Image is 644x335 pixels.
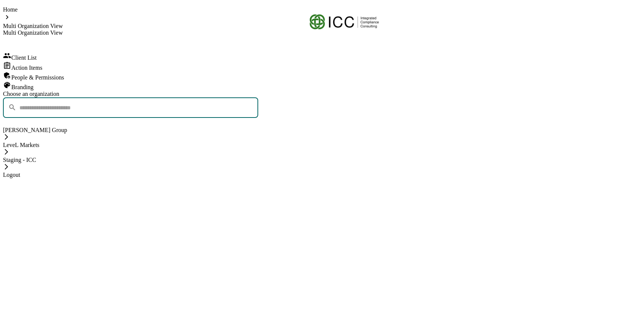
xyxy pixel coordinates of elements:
div: consultant-dashboard__filter-organizations-search-bar [3,97,258,118]
img: Integrated Compliance Consulting [307,10,381,32]
div: Choose an organization [3,91,641,97]
div: LeveL Markets [3,142,641,148]
div: People & Permissions [3,71,641,81]
div: [PERSON_NAME] Group [3,127,641,134]
div: Multi Organization View [3,29,63,36]
div: Home [3,6,63,13]
div: Action Items [3,62,641,71]
iframe: Open customer support [620,310,640,331]
div: Branding [3,81,641,91]
div: Client List [3,51,641,61]
div: Staging - ICC [3,157,641,163]
div: Multi Organization View [3,23,63,29]
div: Logout [3,172,641,178]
